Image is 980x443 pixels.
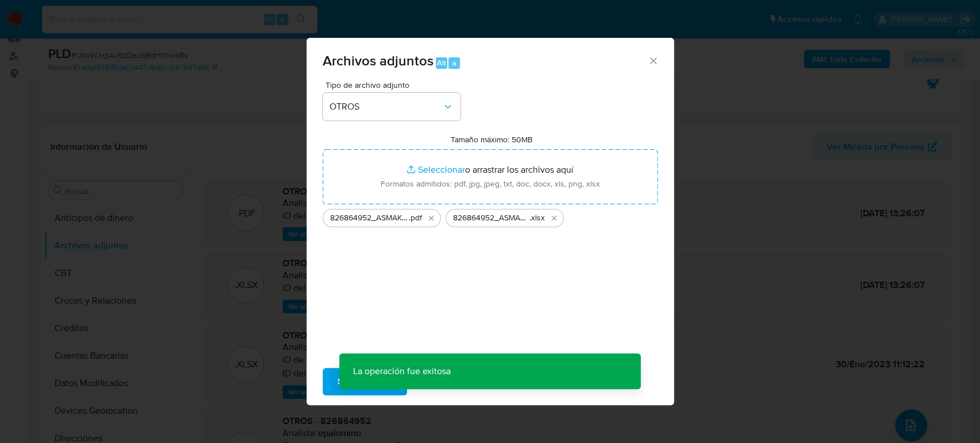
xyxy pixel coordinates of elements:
button: OTROS [323,93,460,121]
p: La operación fue exitosa [339,353,464,389]
button: Subir archivo [323,368,407,395]
span: Archivos adjuntos [323,50,433,71]
button: Cerrar [648,55,658,65]
span: Cancelar [427,369,464,394]
label: Tamaño máximo: 50MB [451,134,533,145]
span: 826864952_ASMAKTEC_Agosto2025 [330,212,409,224]
span: OTROS [330,101,442,112]
button: Eliminar 826864952_ASMAKTEC_Agosto2025.pdf [424,211,438,225]
span: Alt [437,57,446,68]
span: Subir archivo [338,369,392,394]
ul: Archivos seleccionados [323,204,658,227]
span: Tipo de archivo adjunto [326,81,463,89]
span: .xlsx [529,212,545,224]
span: a [452,57,456,68]
span: 826864952_ASMAKTEC_Agosto2025 [453,212,529,224]
span: .pdf [409,212,422,224]
button: Eliminar 826864952_ASMAKTEC_Agosto2025.xlsx [547,211,561,225]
